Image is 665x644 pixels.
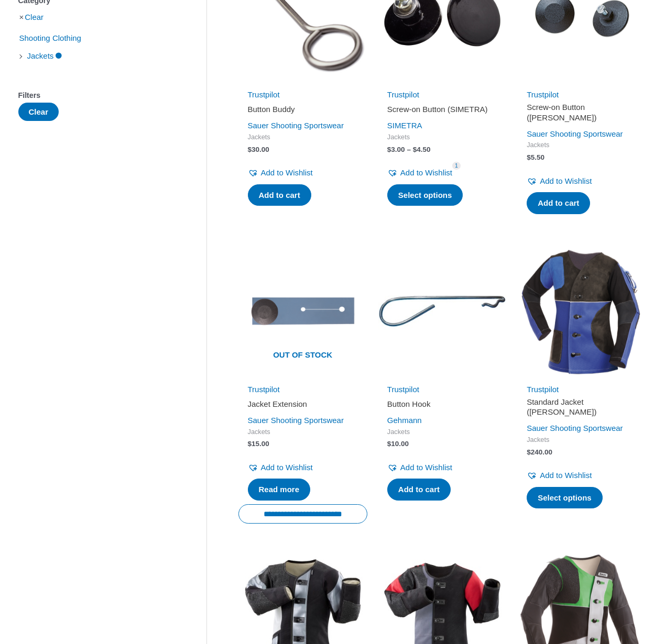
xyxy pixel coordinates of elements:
a: Sauer Shooting Sportswear [527,424,623,432]
h2: Jacket Extension [248,399,358,409]
a: Add to cart: “Button Buddy” [248,184,311,206]
a: Standard Jacket ([PERSON_NAME]) [527,397,637,421]
h2: Button Buddy [248,104,358,115]
div: Filters [18,88,175,103]
a: Sauer Shooting Sportswear [527,129,623,138]
a: Trustpilot [527,90,559,99]
a: Out of stock [238,247,367,376]
span: 1 [452,162,461,170]
span: Add to Wishlist [400,463,452,472]
a: Jackets [26,51,63,60]
a: Add to cart: “Button Hook” [387,479,451,501]
span: $ [387,440,391,448]
a: Clear [25,13,43,21]
a: Gehmann [387,416,422,425]
span: $ [527,153,531,161]
a: Add to Wishlist [527,468,592,483]
span: Shooting Clothing [18,29,82,47]
a: Button Hook [387,399,497,413]
span: Jackets [387,428,497,437]
a: Sauer Shooting Sportswear [248,121,344,130]
span: Out of stock [246,344,359,368]
span: Jackets [248,428,358,437]
a: Add to Wishlist [248,165,313,180]
h2: Button Hook [387,399,497,409]
a: Trustpilot [248,90,280,99]
bdi: 10.00 [387,440,409,448]
bdi: 4.50 [413,146,431,153]
a: Sauer Shooting Sportswear [248,416,344,425]
span: $ [387,146,391,153]
bdi: 30.00 [248,146,269,153]
span: Add to Wishlist [540,176,592,185]
bdi: 3.00 [387,146,405,153]
a: Select options for “Screw-on Button (SIMETRA)” [387,184,463,206]
a: Trustpilot [248,385,280,394]
span: Add to Wishlist [400,168,452,177]
span: $ [248,146,252,153]
span: Jackets [527,141,637,150]
span: Jackets [527,436,637,445]
a: Trustpilot [387,385,419,394]
a: SIMETRA [387,121,422,130]
h2: Screw-on Button ([PERSON_NAME]) [527,102,637,123]
span: $ [248,440,252,448]
span: Jackets [26,47,55,65]
img: Standard Jacket [517,247,646,376]
span: Add to Wishlist [261,463,313,472]
img: Button Hook [378,247,507,376]
bdi: 240.00 [527,448,552,456]
a: Trustpilot [387,90,419,99]
a: Add to cart: “Screw-on Button (SAUER)” [527,192,590,214]
span: – [407,146,411,153]
span: Add to Wishlist [261,168,313,177]
bdi: 15.00 [248,440,269,448]
span: Jackets [387,133,497,142]
a: Trustpilot [527,385,559,394]
span: Jackets [248,133,358,142]
a: Jacket Extension [248,399,358,413]
span: $ [527,448,531,456]
a: Screw-on Button (SIMETRA) [387,104,497,118]
a: Button Buddy [248,104,358,118]
a: Screw-on Button ([PERSON_NAME]) [527,102,637,127]
h2: Screw-on Button (SIMETRA) [387,104,497,115]
a: Select options for “Standard Jacket (SAUER)” [527,487,603,509]
a: Add to Wishlist [527,174,592,188]
button: Clear [18,103,59,121]
img: Jacket extension [238,247,367,376]
a: Shooting Clothing [18,33,82,42]
a: Add to Wishlist [248,460,313,475]
a: Add to Wishlist [387,165,452,180]
a: Add to Wishlist [387,460,452,475]
span: $ [413,146,417,153]
h2: Standard Jacket ([PERSON_NAME]) [527,397,637,417]
bdi: 5.50 [527,153,544,161]
span: Add to Wishlist [540,471,592,480]
a: Read more about “Jacket Extension” [248,479,311,501]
